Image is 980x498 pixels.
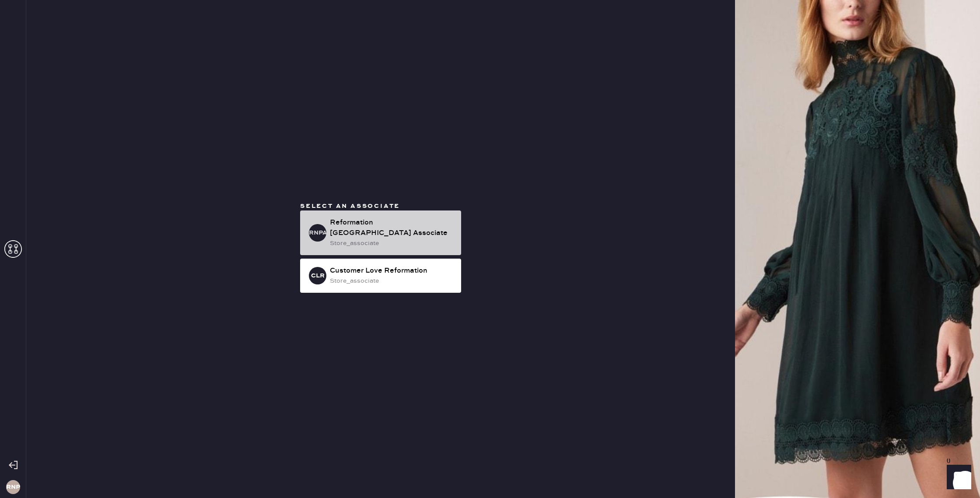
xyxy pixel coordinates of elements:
h3: CLR [311,273,325,279]
div: Reformation [GEOGRAPHIC_DATA] Associate [330,217,454,238]
h3: RNPA [309,230,326,236]
h3: RNP [6,484,20,490]
iframe: Front Chat [938,459,976,496]
div: Customer Love Reformation [330,266,454,276]
span: Select an associate [300,202,400,210]
div: store_associate [330,238,454,248]
div: store_associate [330,276,454,286]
